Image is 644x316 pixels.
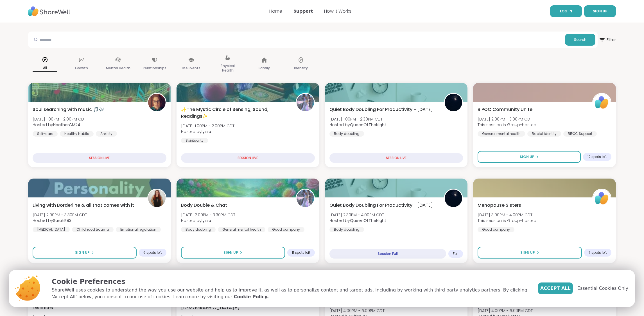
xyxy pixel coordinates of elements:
div: SESSION LIVE [329,153,463,163]
img: ShareWell [593,190,611,207]
img: QueenOfTheNight [445,190,462,207]
span: Body Double & Chat [181,202,227,209]
span: [DATE] 1:00PM - 2:00PM CDT [33,116,86,122]
img: SarahR83 [148,190,166,207]
div: SESSION LIVE [181,153,315,163]
div: Good company [268,227,304,232]
span: Essential Cookies Only [577,285,628,292]
span: [DATE] 2:30PM - 4:00PM CDT [329,212,386,218]
p: Family [259,65,270,72]
span: Sign Up [223,250,238,255]
span: LOG IN [560,9,572,14]
span: [DATE] 3:00PM - 4:00PM CDT [478,212,536,218]
b: QueenOfTheNight [350,218,386,223]
span: Sign Up [520,154,534,159]
img: QueenOfTheNight [445,94,462,111]
b: SarahR83 [53,218,71,223]
span: [DATE] 2:00PM - 3:30PM CDT [33,212,87,218]
span: Menopause Sisters [478,202,521,209]
span: Filter [599,33,616,46]
div: Emotional regulation [116,227,161,232]
b: QueenOfTheNight [350,122,386,128]
div: Anxiety [96,131,117,137]
div: General mental health [478,131,525,137]
a: Cookie Policy. [234,293,269,300]
img: HeatherCM24 [148,94,166,111]
span: Hosted by [181,129,234,134]
div: Spirituality [181,138,208,143]
button: Search [565,34,595,46]
span: 12 spots left [587,155,607,159]
span: [DATE] 1:00PM - 2:00PM CDT [181,123,234,129]
span: Quiet Body Doubling For Productivity - [DATE] [329,202,433,209]
b: lyssa [202,218,211,223]
div: Good company [478,227,514,232]
div: Body doubling [181,227,216,232]
p: Mental Health [106,65,130,72]
button: Sign Up [33,247,137,259]
div: SESSION LIVE [33,153,166,163]
p: Cookie Preferences [52,277,529,287]
span: Sign Up [520,250,535,255]
span: Hosted by [181,218,235,223]
span: Quiet Body Doubling For Productivity - [DATE] [329,106,433,113]
a: Support [293,8,313,14]
span: Soul searching with music 🎵🎶 [33,106,104,113]
button: Filter [599,32,616,48]
div: Racial identity [527,131,561,137]
span: ✨The Mystic Circle of Sensing, Sound, Readings✨ [181,106,290,120]
div: Childhood trauma [72,227,114,232]
button: Sign Up [478,247,582,259]
p: Relationships [143,65,166,72]
a: LOG IN [550,5,582,17]
img: lyssa [297,94,314,111]
span: [DATE] 4:00PM - 5:00PM CDT [478,308,533,313]
div: Body doubling [329,131,364,137]
a: Home [269,8,282,14]
span: Hosted by [329,218,386,223]
span: BIPOC Community Unite [478,106,532,113]
b: lyssa [202,129,211,134]
div: General mental health [218,227,265,232]
span: [DATE] 1:00PM - 2:30PM CDT [329,116,386,122]
span: 6 spots left [143,250,162,255]
span: This session is Group-hosted [478,218,536,223]
span: SIGN UP [593,9,607,14]
button: Sign Up [478,151,581,163]
span: 11 spots left [292,250,310,255]
p: ShareWell uses cookies to understand the way you use our website and help us to improve it, as we... [52,287,529,300]
span: Accept All [540,285,571,292]
div: Session Full [329,249,446,259]
div: Healthy habits [60,131,94,137]
span: Sign Up [75,250,90,255]
span: Hosted by [329,122,386,128]
span: Search [574,37,586,42]
button: Accept All [538,282,573,294]
span: Hosted by [33,218,87,223]
span: Hosted by [33,122,86,128]
p: Identity [294,65,308,72]
div: Self-care [33,131,58,137]
div: [MEDICAL_DATA] [33,227,70,232]
img: lyssa [297,190,314,207]
p: Growth [75,65,88,72]
button: SIGN UP [584,5,616,17]
p: Physical Health [215,63,240,74]
b: HeatherCM24 [53,122,80,128]
p: Life Events [182,65,200,72]
span: [DATE] 2:00PM - 3:00PM CDT [478,116,536,122]
span: Full [453,252,458,256]
div: BIPOC Support [563,131,597,137]
div: Body doubling [329,227,364,232]
button: Sign Up [181,247,285,259]
p: All [33,64,57,72]
span: This session is Group-hosted [478,122,536,128]
img: ShareWell [593,94,611,111]
span: [DATE] 4:00PM - 5:00PM CDT [329,308,385,313]
img: ShareWell Nav Logo [28,4,70,19]
a: How It Works [324,8,351,14]
span: [DATE] 2:00PM - 3:30PM CDT [181,212,235,218]
span: Living with Borderline & all that comes with it! [33,202,135,209]
span: 7 spots left [589,250,607,255]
